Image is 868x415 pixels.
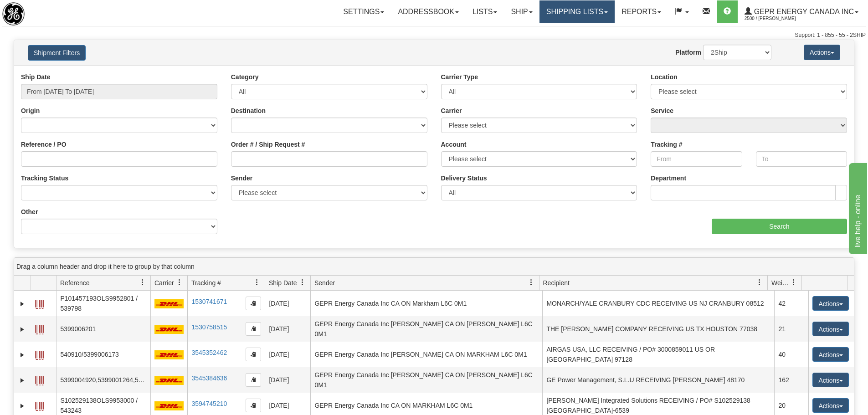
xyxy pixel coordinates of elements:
[265,367,310,393] td: [DATE]
[56,342,150,367] td: 540910/5399006173
[812,398,849,413] button: Actions
[35,372,44,387] a: Label
[812,373,849,387] button: Actions
[265,316,310,342] td: [DATE]
[265,276,310,291] th: Press ctrl + space to group
[154,350,183,359] img: 7 - DHL_Worldwide
[651,140,682,149] label: Tracking #
[191,374,227,382] a: 3545384636
[310,291,542,316] td: GEPR Energy Canada Inc CA ON Markham L6C 0M1
[615,0,668,23] a: Reports
[18,325,27,334] a: Expand
[310,367,542,393] td: GEPR Energy Canada Inc [PERSON_NAME] CA ON [PERSON_NAME] L6C 0M1
[246,297,261,310] button: Copy to clipboard
[804,45,840,60] button: Actions
[35,398,44,412] a: Label
[56,276,150,291] th: Press ctrl + space to group
[542,291,774,316] td: MONARCH/YALE CRANBURY CDC RECEIVING US NJ CRANBURY 08512
[738,0,865,23] a: GEPR Energy Canada Inc 2500 / [PERSON_NAME]
[269,278,297,287] span: Ship Date
[504,0,539,23] a: Ship
[35,296,44,310] a: Label
[35,321,44,336] a: Label
[21,174,68,183] label: Tracking Status
[542,367,774,393] td: GE Power Management, S.L.U RECEIVING [PERSON_NAME] 48170
[7,5,84,16] div: live help - online
[310,316,542,342] td: GEPR Energy Canada Inc [PERSON_NAME] CA ON [PERSON_NAME] L6C 0M1
[60,278,90,287] span: Reference
[246,399,261,412] button: Copy to clipboard
[231,106,266,115] label: Destination
[18,299,27,308] a: Expand
[154,376,183,385] img: 7 - DHL_Worldwide
[543,278,570,287] span: Recipient
[265,342,310,367] td: [DATE]
[752,275,767,290] a: Recipient filter column settings
[172,275,187,290] a: Carrier filter column settings
[18,350,27,359] a: Expand
[2,2,25,26] img: logo2500.jpg
[651,72,677,82] label: Location
[246,322,261,336] button: Copy to clipboard
[191,349,227,356] a: 3545352462
[812,322,849,336] button: Actions
[21,140,67,149] label: Reference / PO
[539,0,615,23] a: Shipping lists
[35,347,44,361] a: Label
[56,367,150,393] td: 5399004920,5399001264,5399004919
[771,278,791,287] span: Weight
[31,276,56,291] th: Press ctrl + space to group
[56,291,150,316] td: P101457193OLS9952801 / 539798
[265,291,310,316] td: [DATE]
[774,316,808,342] td: 21
[675,48,701,57] label: Platform
[18,376,27,385] a: Expand
[249,275,265,290] a: Tracking # filter column settings
[191,400,227,407] a: 3594745210
[135,275,150,290] a: Reference filter column settings
[524,275,539,290] a: Sender filter column settings
[767,276,801,291] th: Press ctrl + space to group
[187,276,265,291] th: Press ctrl + space to group
[441,174,487,183] label: Delivery Status
[651,106,673,115] label: Service
[295,275,310,290] a: Ship Date filter column settings
[441,140,467,149] label: Account
[812,296,849,311] button: Actions
[154,299,183,308] img: 7 - DHL_Worldwide
[441,106,462,115] label: Carrier
[14,258,854,276] div: grid grouping header
[154,401,183,410] img: 7 - DHL_Worldwide
[774,342,808,367] td: 40
[191,298,227,305] a: 1530741671
[231,72,259,82] label: Category
[466,0,504,23] a: Lists
[231,140,305,149] label: Order # / Ship Request #
[542,342,774,367] td: AIRGAS USA, LLC RECEIVING / PO# 3000859011 US OR [GEOGRAPHIC_DATA] 97128
[539,276,768,291] th: Press ctrl + space to group
[191,278,221,287] span: Tracking #
[812,347,849,362] button: Actions
[21,207,38,216] label: Other
[756,151,847,167] input: To
[542,316,774,342] td: THE [PERSON_NAME] COMPANY RECEIVING US TX HOUSTON 77038
[246,348,261,361] button: Copy to clipboard
[786,275,801,290] a: Weight filter column settings
[21,106,40,115] label: Origin
[391,0,466,23] a: Addressbook
[801,276,847,291] th: Press ctrl + space to group
[441,72,478,82] label: Carrier Type
[154,278,174,287] span: Carrier
[314,278,335,287] span: Sender
[28,45,86,61] button: Shipment Filters
[191,323,227,331] a: 1530758515
[150,276,187,291] th: Press ctrl + space to group
[847,161,867,254] iframe: chat widget
[56,316,150,342] td: 5399006201
[2,31,866,39] div: Support: 1 - 855 - 55 - 2SHIP
[21,72,51,82] label: Ship Date
[712,219,847,234] input: Search
[336,0,391,23] a: Settings
[651,174,686,183] label: Department
[246,373,261,387] button: Copy to clipboard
